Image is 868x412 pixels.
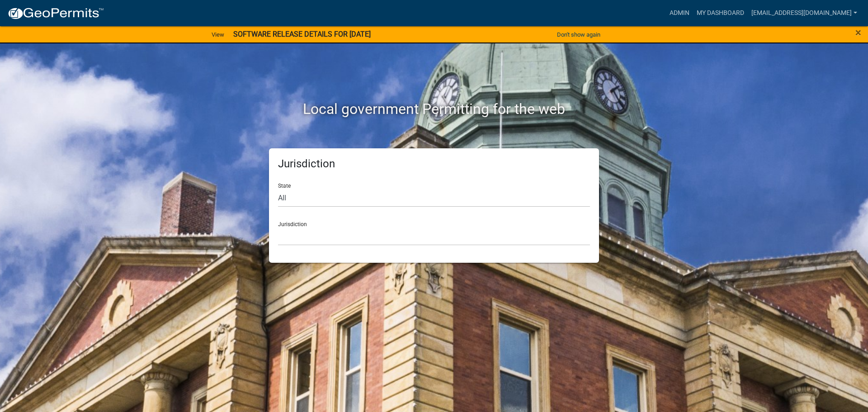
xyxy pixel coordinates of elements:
a: My Dashboard [693,5,748,22]
h5: Jurisdiction [278,157,590,170]
button: Don't show again [553,27,604,42]
a: Admin [666,5,693,22]
strong: SOFTWARE RELEASE DETAILS FOR [DATE] [233,30,371,38]
span: × [855,26,861,39]
a: [EMAIL_ADDRESS][DOMAIN_NAME] [748,5,861,22]
h2: Local government Permitting for the web [183,100,685,118]
button: Close [855,27,861,38]
a: View [208,27,228,42]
